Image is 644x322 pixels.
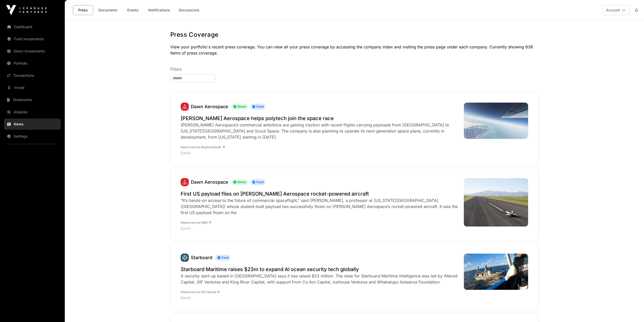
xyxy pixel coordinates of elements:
[4,58,61,69] a: Portfolio
[6,5,47,15] img: Icehouse Ventures Logo
[181,197,459,216] div: "It’s hands-on access to the future of commercial spaceflight," said [PERSON_NAME], a professor a...
[181,190,459,197] a: First US payload flies on [PERSON_NAME] Aerospace rocket-powered aircraft
[181,266,459,273] a: Starboard Maritime raises $23m to expand AI ocean security tech globally
[181,103,189,111] img: Dawn-Icon.svg
[4,106,61,118] a: Analysis
[181,178,189,186] a: Dawn Aerospace
[191,104,228,109] a: Dawn Aerospace
[191,255,212,260] a: Starboard
[145,5,173,15] a: Notifications
[4,70,61,81] a: Transactions
[4,94,61,105] a: Statements
[4,119,61,130] a: News
[181,122,459,140] div: [PERSON_NAME] Aerospace’s commercial ambitions are gaining traction with recent flights carrying ...
[181,221,211,224] a: Read more on NBR
[181,254,189,262] img: Starboard-Favicon.svg
[181,273,459,285] div: A security start-up based in [GEOGRAPHIC_DATA] says it has raised $23 million. The raise for Star...
[181,290,219,294] a: Read more on NZ Herald
[231,179,248,185] span: Direct
[4,82,61,93] a: Invest
[123,5,143,15] a: Events
[619,298,644,322] iframe: Chat Widget
[4,21,61,32] a: Dashboard
[181,254,189,262] a: Starboard
[191,179,228,185] a: Dawn Aerospace
[170,44,539,56] p: View your portfolio's recent press coverage. You can view all your press coverage by accessing th...
[181,103,189,111] a: Dawn Aerospace
[170,31,539,39] h1: Press Coverage
[181,145,225,149] a: Read more on BusinessDesk
[73,5,93,15] a: Press
[175,5,203,15] a: Discussions
[181,178,189,186] img: Dawn-Icon.svg
[464,254,528,290] img: DGVVI57CDNBRLF6J5A5ONJP5UI.jpg
[215,255,231,261] span: Fund
[4,46,61,57] a: Direct Investments
[231,104,248,110] span: Direct
[170,66,539,72] p: Filters
[95,5,121,15] a: Documents
[181,115,459,122] a: [PERSON_NAME] Aerospace helps polytech join the space race
[603,5,630,15] button: Account
[464,103,528,139] img: Dawn-Aerospace-Cal-Poly-flight.jpg
[250,104,265,110] span: Fund
[250,179,265,185] span: Fund
[181,296,459,300] p: [DATE]
[4,131,61,142] a: Settings
[181,151,459,155] p: [DATE]
[464,178,528,226] img: Dawn-Aerospace-Aurora-with-Cal-Poly-Payload-Landed-on-Tawhaki-Runway_5388.jpeg
[181,227,459,231] p: [DATE]
[4,33,61,45] a: Fund Investments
